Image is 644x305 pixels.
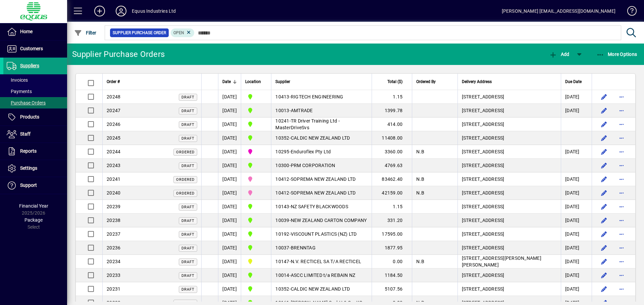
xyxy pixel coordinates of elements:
[275,245,289,250] span: 10037
[218,186,241,200] td: [DATE]
[561,214,592,227] td: [DATE]
[107,108,120,113] span: 20247
[107,176,120,182] span: 20241
[561,269,592,282] td: [DATE]
[616,119,627,130] button: More options
[275,204,289,209] span: 10143
[20,148,37,154] span: Reports
[547,48,571,60] button: Add
[616,242,627,253] button: More options
[181,287,195,292] span: Draft
[176,177,195,182] span: Ordered
[275,259,289,264] span: 10147
[416,259,424,264] span: N.B
[218,145,241,159] td: [DATE]
[275,163,289,168] span: 10300
[245,230,267,238] span: 1B BLENHEIM
[107,245,120,250] span: 20236
[561,282,592,296] td: [DATE]
[616,133,627,143] button: More options
[20,29,33,34] span: Home
[173,30,184,35] span: Open
[372,269,412,282] td: 1184.50
[291,149,331,154] span: Enduroflex Pty Ltd
[372,227,412,241] td: 17595.00
[107,218,120,223] span: 20238
[74,30,97,35] span: Filter
[458,282,561,296] td: [STREET_ADDRESS]
[181,164,195,168] span: Draft
[275,78,290,85] span: Supplier
[271,269,372,282] td: -
[20,46,43,51] span: Customers
[24,217,43,223] span: Package
[291,259,361,264] span: N.V. RECTICEL SA T/A RECTICEL
[3,74,67,86] a: Invoices
[132,6,176,16] div: Equus Industries Ltd
[245,203,267,211] span: 1B BLENHEIM
[458,214,561,227] td: [STREET_ADDRESS]
[3,109,67,126] a: Products
[275,118,289,124] span: 10241
[291,204,348,209] span: NZ SAFETY BLACKWOODS
[561,200,592,214] td: [DATE]
[549,52,569,57] span: Add
[275,218,289,223] span: 10039
[181,205,195,209] span: Draft
[372,214,412,227] td: 331.20
[3,126,67,143] a: Staff
[291,176,356,182] span: SOPREMA NEW ZEALAND LTD
[372,145,412,159] td: 3360.00
[275,176,289,182] span: 10412
[245,120,267,128] span: 1B BLENHEIM
[271,104,372,118] td: -
[181,246,195,250] span: Draft
[245,189,267,197] span: 2A AZI''S Global Investments
[596,52,637,57] span: More Options
[20,182,37,188] span: Support
[181,123,195,127] span: Draft
[218,118,241,131] td: [DATE]
[275,94,289,99] span: 10413
[245,106,267,115] span: 1B BLENHEIM
[245,257,267,265] span: 4A DSV LOGISTICS - CHCH
[599,160,609,171] button: Edit
[107,259,120,264] span: 20234
[372,200,412,214] td: 1.15
[565,78,588,85] div: Due Date
[3,97,67,108] a: Purchase Orders
[107,286,120,292] span: 20231
[458,104,561,118] td: [STREET_ADDRESS]
[3,177,67,194] a: Support
[20,165,37,171] span: Settings
[599,201,609,212] button: Edit
[218,269,241,282] td: [DATE]
[291,231,357,237] span: VISCOUNT PLASTICS (NZ) LTD
[372,104,412,118] td: 1399.78
[107,163,120,168] span: 20243
[416,78,453,85] div: Ordered By
[271,255,372,269] td: -
[218,159,241,172] td: [DATE]
[176,150,195,154] span: Ordered
[599,91,609,102] button: Edit
[291,218,367,223] span: NEW ZEALAND CARTON COMPANY
[271,282,372,296] td: -
[616,215,627,226] button: More options
[502,6,615,16] div: [PERSON_NAME] [EMAIL_ADDRESS][DOMAIN_NAME]
[458,90,561,104] td: [STREET_ADDRESS]
[222,78,231,85] span: Date
[416,190,424,196] span: N.B
[275,273,289,278] span: 10014
[110,5,132,17] button: Profile
[171,28,195,37] mat-chip: Completion Status: Open
[372,90,412,104] td: 1.15
[107,122,120,127] span: 20246
[275,286,289,292] span: 10352
[20,63,39,68] span: Suppliers
[458,131,561,145] td: [STREET_ADDRESS]
[616,229,627,239] button: More options
[561,227,592,241] td: [DATE]
[245,285,267,293] span: 1B BLENHEIM
[218,241,241,255] td: [DATE]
